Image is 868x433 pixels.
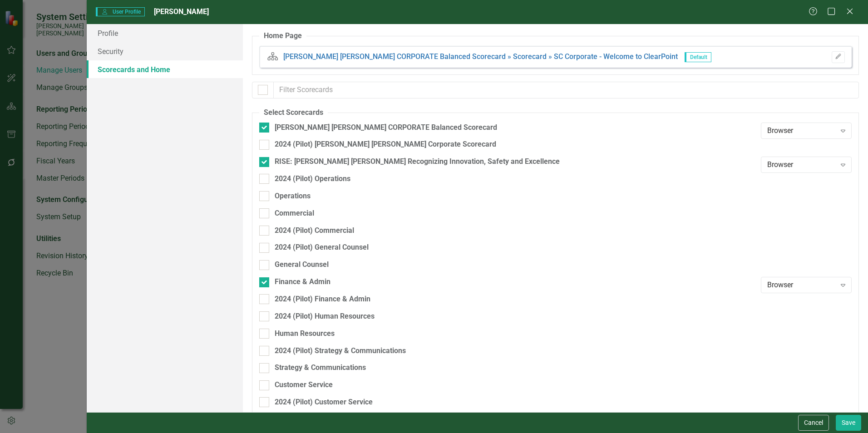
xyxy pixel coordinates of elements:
[275,346,406,356] div: 2024 (Pilot) Strategy & Communications
[275,208,314,219] div: Commercial
[685,52,711,62] span: Default
[87,24,243,42] a: Profile
[767,125,836,136] div: Browser
[836,415,861,431] button: Save
[275,139,496,150] div: 2024 (Pilot) [PERSON_NAME] [PERSON_NAME] Corporate Scorecard
[275,174,350,184] div: 2024 (Pilot) Operations
[275,226,354,236] div: 2024 (Pilot) Commercial
[798,415,829,431] button: Cancel
[275,380,333,390] div: Customer Service
[96,7,144,16] span: User Profile
[275,242,369,253] div: 2024 (Pilot) General Counsel
[275,397,373,408] div: 2024 (Pilot) Customer Service
[87,60,243,79] a: Scorecards and Home
[273,82,859,98] input: Filter Scorecards
[275,260,329,270] div: General Counsel
[87,42,243,60] a: Security
[275,294,370,305] div: 2024 (Pilot) Finance & Admin
[275,329,335,339] div: Human Resources
[275,191,311,202] div: Operations
[832,51,845,63] button: Please Save To Continue
[767,160,836,170] div: Browser
[275,363,366,373] div: Strategy & Communications
[259,31,306,41] legend: Home Page
[275,311,375,322] div: 2024 (Pilot) Human Resources
[275,157,560,167] div: RISE: [PERSON_NAME] [PERSON_NAME] Recognizing Innovation, Safety and Excellence
[275,277,330,287] div: Finance & Admin
[767,280,836,290] div: Browser
[259,108,328,118] legend: Select Scorecards
[275,123,497,133] div: [PERSON_NAME] [PERSON_NAME] CORPORATE Balanced Scorecard
[154,7,209,16] span: [PERSON_NAME]
[283,52,678,61] a: [PERSON_NAME] [PERSON_NAME] CORPORATE Balanced Scorecard » Scorecard » SC Corporate - Welcome to ...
